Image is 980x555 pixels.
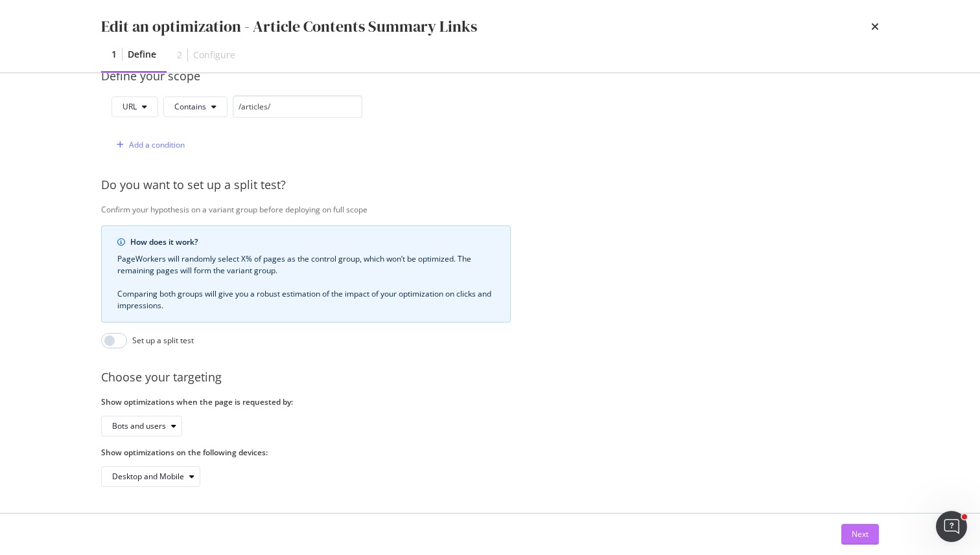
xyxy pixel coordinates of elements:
button: Desktop and Mobile [101,466,200,487]
div: Choose your targeting [101,369,943,386]
div: times [871,16,879,38]
button: Next [841,524,879,545]
div: Confirm your hypothesis on a variant group before deploying on full scope [101,204,943,215]
button: URL [111,96,158,117]
div: Bots and users [112,422,166,430]
div: Set up a split test [132,335,194,346]
label: Show optimizations when the page is requested by: [101,396,511,407]
button: Bots and users [101,416,182,436]
div: info banner [101,225,511,323]
div: 1 [111,48,117,61]
label: Show optimizations on the following devices: [101,447,511,458]
span: URL [122,101,137,112]
div: Edit an optimization - Article Contents Summary Links [101,16,477,38]
div: Desktop and Mobile [112,473,184,481]
div: Next [852,528,869,539]
div: How does it work? [130,236,495,248]
div: Add a condition [129,139,185,150]
button: Contains [163,96,227,117]
span: Contains [174,101,206,112]
div: Define your scope [101,68,943,85]
div: Define [128,48,156,61]
div: Do you want to set up a split test? [101,177,943,194]
button: Add a condition [111,135,185,155]
div: Configure [193,49,235,62]
div: PageWorkers will randomly select X% of pages as the control group, which won’t be optimized. The ... [117,253,495,311]
div: 2 [177,49,182,62]
iframe: Intercom live chat [936,511,967,542]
